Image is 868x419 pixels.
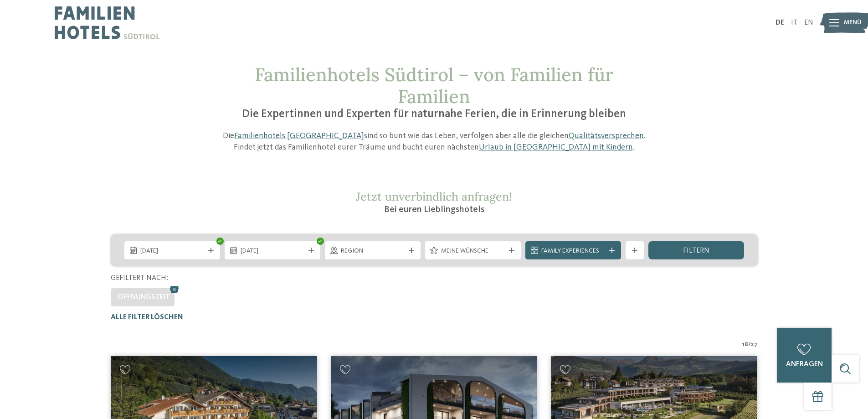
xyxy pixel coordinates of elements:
[777,328,832,383] a: anfragen
[234,132,364,140] a: Familienhotels [GEOGRAPHIC_DATA]
[804,19,813,26] a: EN
[569,132,644,140] a: Qualitätsversprechen
[683,247,709,254] span: filtern
[111,314,183,321] span: Alle Filter löschen
[844,18,862,27] span: Menü
[118,294,170,301] span: Öffnungszeit
[541,247,605,256] span: Family Experiences
[441,247,505,256] span: Meine Wünsche
[255,63,613,108] span: Familienhotels Südtirol – von Familien für Familien
[479,143,633,151] a: Urlaub in [GEOGRAPHIC_DATA] mit Kindern
[341,247,405,256] span: Region
[751,340,758,349] span: 27
[748,340,751,349] span: /
[356,189,512,204] span: Jetzt unverbindlich anfragen!
[218,130,651,153] p: Die sind so bunt wie das Leben, verfolgen aber alle die gleichen . Findet jetzt das Familienhotel...
[242,109,626,120] span: Die Expertinnen und Experten für naturnahe Ferien, die in Erinnerung bleiben
[384,205,484,214] span: Bei euren Lieblingshotels
[241,247,304,256] span: [DATE]
[776,19,784,26] a: DE
[140,247,204,256] span: [DATE]
[742,340,748,349] span: 18
[111,274,168,282] span: Gefiltert nach:
[786,361,823,368] span: anfragen
[791,19,797,26] a: IT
